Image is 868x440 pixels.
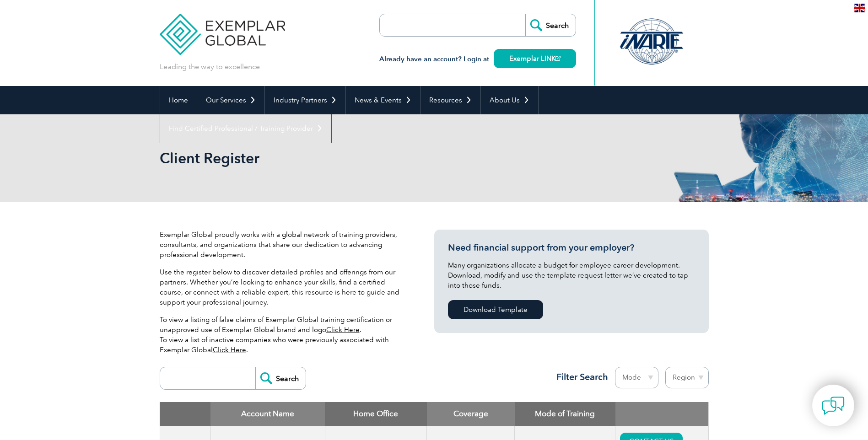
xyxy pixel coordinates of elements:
p: To view a listing of false claims of Exemplar Global training certification or unapproved use of ... [160,315,407,355]
h3: Already have an account? Login at [379,54,576,65]
th: Home Office: activate to sort column ascending [325,402,427,426]
p: Use the register below to discover detailed profiles and offerings from our partners. Whether you... [160,267,407,307]
p: Many organizations allocate a budget for employee career development. Download, modify and use th... [448,260,695,290]
a: Home [160,86,197,114]
a: Click Here [326,326,360,334]
a: Find Certified Professional / Training Provider [160,114,331,143]
th: Mode of Training: activate to sort column ascending [515,402,615,426]
input: Search [255,367,306,389]
p: Leading the way to excellence [160,62,260,72]
a: Exemplar LINK [494,49,576,68]
img: open_square.png [555,56,561,61]
th: Account Name: activate to sort column descending [210,402,325,426]
a: Industry Partners [265,86,345,114]
a: Download Template [448,300,543,319]
h3: Need financial support from your employer? [448,242,695,253]
a: News & Events [346,86,420,114]
a: Resources [421,86,480,114]
img: contact-chat.png [822,394,845,417]
th: : activate to sort column ascending [615,402,708,426]
img: en [854,4,865,12]
th: Coverage: activate to sort column ascending [427,402,515,426]
a: Click Here [213,346,246,354]
h2: Client Register [160,151,544,166]
a: Our Services [197,86,264,114]
a: About Us [481,86,538,114]
h3: Filter Search [551,371,608,383]
p: Exemplar Global proudly works with a global network of training providers, consultants, and organ... [160,230,407,260]
input: Search [525,14,576,36]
